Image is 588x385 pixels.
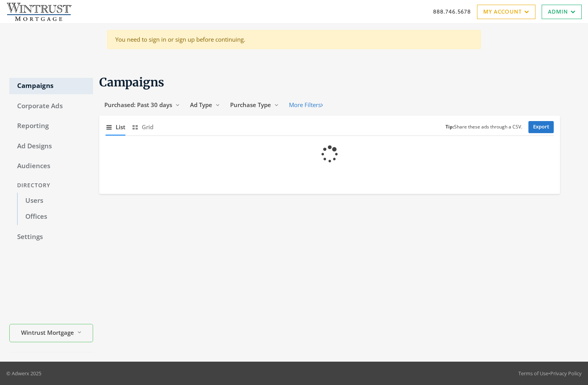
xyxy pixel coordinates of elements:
[445,123,522,131] small: Share these ads through a CSV.
[9,229,93,245] a: Settings
[17,193,93,209] a: Users
[9,78,93,94] a: Campaigns
[445,123,454,130] b: Tip:
[106,119,125,135] button: List
[6,2,72,21] img: Adwerx
[142,123,153,132] span: Grid
[6,369,41,377] p: © Adwerx 2025
[433,7,471,16] a: 888.746.5678
[99,98,185,112] button: Purchased: Past 30 days
[9,118,93,134] a: Reporting
[518,370,548,377] a: Terms of Use
[9,98,93,114] a: Corporate Ads
[225,98,284,112] button: Purchase Type
[185,98,225,112] button: Ad Type
[9,324,93,342] button: Wintrust Mortgage
[99,75,164,90] span: Campaigns
[9,158,93,174] a: Audiences
[542,5,582,19] a: Admin
[104,101,172,109] span: Purchased: Past 30 days
[21,328,74,337] span: Wintrust Mortgage
[107,30,481,49] div: You need to sign in or sign up before continuing.
[528,121,554,133] a: Export
[17,209,93,225] a: Offices
[518,369,582,377] div: •
[190,101,212,109] span: Ad Type
[132,119,153,135] button: Grid
[477,5,535,19] a: My Account
[230,101,271,109] span: Purchase Type
[9,178,93,193] div: Directory
[284,98,328,112] button: More Filters
[9,138,93,155] a: Ad Designs
[116,123,125,132] span: List
[550,370,582,377] a: Privacy Policy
